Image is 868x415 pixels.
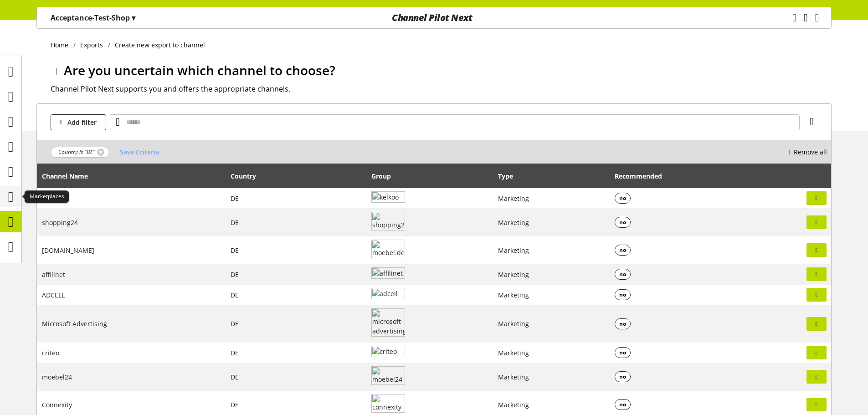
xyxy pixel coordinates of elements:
span: Marketing [498,194,529,203]
span: affilinet [42,270,65,279]
span: Germany [231,319,239,328]
span: Add filter [67,118,97,127]
span: no [619,291,626,299]
div: Channel Name [42,171,97,181]
div: Recommended [615,171,671,181]
button: Add filter [51,114,106,130]
img: affilinet [371,267,405,281]
span: Germany [231,291,239,299]
div: Marketplaces [25,190,69,203]
span: no [619,400,626,409]
img: criteo [371,346,405,359]
span: Germany [231,348,239,357]
img: shopping24 [371,212,405,233]
span: Marketing [498,291,529,299]
span: Germany [231,270,239,279]
div: Country [231,171,265,181]
h2: Channel Pilot Next supports you and offers the appropriate channels. [51,83,832,94]
span: shopping24 [42,218,78,227]
nav: main navigation [36,7,832,29]
div: Type [498,171,522,181]
span: Connexity [42,400,72,409]
span: Marketing [498,400,529,409]
span: no [619,373,626,381]
p: Acceptance-Test-Shop [51,12,135,23]
span: Marketing [498,319,529,328]
span: Marketing [498,246,529,255]
span: no [619,218,626,226]
span: Country is "DE" [58,148,95,156]
a: Home [51,40,73,50]
span: Marketing [498,218,529,227]
span: [DOMAIN_NAME] [42,246,94,255]
span: Germany [231,218,239,227]
span: Save Criteria [120,147,159,157]
button: Save Criteria [113,144,166,160]
span: Germany [231,400,239,409]
span: Marketing [498,348,529,357]
span: ADCELL [42,291,65,299]
nobr: Remove all [794,147,827,157]
img: moebel24 [371,366,405,387]
span: no [619,246,626,254]
span: Marketing [498,270,529,279]
span: Are you uncertain which channel to choose? [64,61,335,79]
span: no [619,194,626,202]
span: Microsoft Advertising [42,319,107,328]
span: no [619,270,626,278]
img: microsoft advertising [371,308,405,339]
span: no [619,320,626,328]
span: moebel24 [42,373,72,381]
span: ▾ [132,13,135,23]
img: adcell [371,288,405,302]
a: Exports [76,40,108,50]
span: criteo [42,348,59,357]
img: kelkoo [371,191,405,205]
span: no [619,348,626,357]
div: Group [371,171,400,181]
img: moebel.de [371,240,405,261]
span: Germany [231,194,239,203]
span: Germany [231,246,239,255]
span: Germany [231,373,239,381]
span: Marketing [498,373,529,381]
img: connexity [371,394,405,415]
